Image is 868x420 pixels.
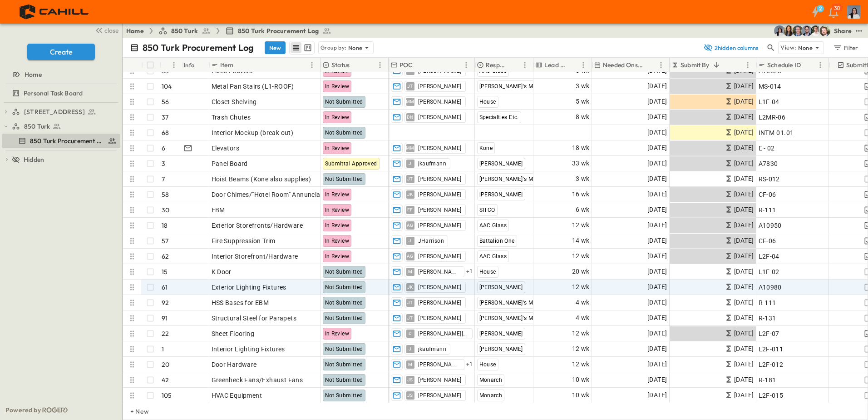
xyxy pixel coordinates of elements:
[2,105,120,119] div: [STREET_ADDRESS]test
[479,315,546,321] span: [PERSON_NAME]'s Metals
[130,407,136,416] p: + New
[698,41,764,54] button: 2hidden columns
[348,43,363,52] p: None
[162,159,165,168] p: 3
[783,25,794,36] img: Kim Bowen (kbowen@cahill-sf.com)
[24,155,44,164] span: Hidden
[325,83,350,90] span: In Review
[819,5,822,12] h6: 2
[418,299,462,306] span: [PERSON_NAME]
[572,189,590,200] span: 16 wk
[479,176,546,182] span: [PERSON_NAME]'s Metals
[759,345,784,354] span: L2F-011
[759,314,776,323] span: R-131
[212,314,297,323] span: Structural Steel for Parapets
[418,237,444,245] span: JHarrison
[407,225,414,225] span: AG
[325,300,363,306] span: Not Submitted
[325,253,350,260] span: In Review
[734,127,754,138] span: [DATE]
[647,189,667,200] span: [DATE]
[399,60,413,70] p: POC
[711,60,721,70] button: Sort
[27,44,95,60] button: Create
[734,205,754,215] span: [DATE]
[212,360,257,369] span: Door Hardware
[576,81,590,91] span: 3 wk
[647,266,667,277] span: [DATE]
[572,143,590,153] span: 18 wk
[162,221,168,230] p: 18
[406,101,414,102] span: MM
[819,25,830,36] img: Daniel Esposito (desposito@cahill-sf.com)
[479,83,546,90] span: [PERSON_NAME]'s Metals
[759,375,776,385] span: R-181
[225,26,331,35] a: 850 Turk Procurement Log
[238,26,319,35] span: 850 Turk Procurement Log
[212,267,232,276] span: K Door
[184,52,195,78] div: Info
[212,144,240,153] span: Elevators
[407,318,413,318] span: JT
[647,390,667,400] span: [DATE]
[803,60,813,70] button: Sort
[759,205,776,215] span: R-111
[572,266,590,277] span: 20 wk
[810,25,821,36] img: Kyle Baltes (kbaltes@cahill-sf.com)
[572,359,590,370] span: 12 wk
[418,114,462,121] span: [PERSON_NAME]
[418,253,462,260] span: [PERSON_NAME]
[767,60,801,70] p: Schedule ID
[759,82,781,91] span: MS-014
[325,392,363,399] span: Not Submitted
[162,391,172,400] p: 105
[162,298,169,307] p: 92
[647,220,667,230] span: [DATE]
[325,377,363,383] span: Not Submitted
[30,136,104,145] span: 850 Turk Procurement Log
[212,329,255,338] span: Sheet Flooring
[126,26,337,35] nav: breadcrumbs
[162,283,168,292] p: 61
[212,375,303,385] span: Greenheck Fans/Exhaust Fans
[162,144,165,153] p: 6
[759,329,779,338] span: L2F-07
[479,346,523,352] span: [PERSON_NAME]
[572,328,590,339] span: 12 wk
[576,313,590,323] span: 4 wk
[407,117,414,117] span: DN
[162,128,169,137] p: 68
[235,60,245,70] button: Sort
[325,130,363,136] span: Not Submitted
[656,60,666,70] button: Menu
[734,344,754,354] span: [DATE]
[11,2,99,21] img: 4f72bfc4efa7236828875bac24094a5ddb05241e32d018417354e964050affa1.png
[647,359,667,370] span: [DATE]
[418,145,462,152] span: [PERSON_NAME]
[647,282,667,292] span: [DATE]
[759,175,780,184] span: RS-012
[759,391,784,400] span: L2F-015
[479,145,493,151] span: Kone
[734,96,754,107] span: [DATE]
[91,24,120,36] button: close
[647,96,667,107] span: [DATE]
[351,60,361,70] button: Sort
[212,205,225,215] span: EBM
[2,86,120,100] div: Personal Task Boardtest
[479,284,523,290] span: [PERSON_NAME]
[212,159,248,168] span: Panel Board
[162,267,168,276] p: 15
[418,222,462,229] span: [PERSON_NAME]
[126,26,144,35] a: Home
[834,26,852,35] div: Share
[834,5,840,12] p: 30
[576,96,590,107] span: 5 wk
[12,120,118,133] a: 850 Turk
[759,144,775,153] span: E - 02
[479,68,507,74] span: AAC Glass
[325,114,350,120] span: In Review
[519,60,530,70] button: Menu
